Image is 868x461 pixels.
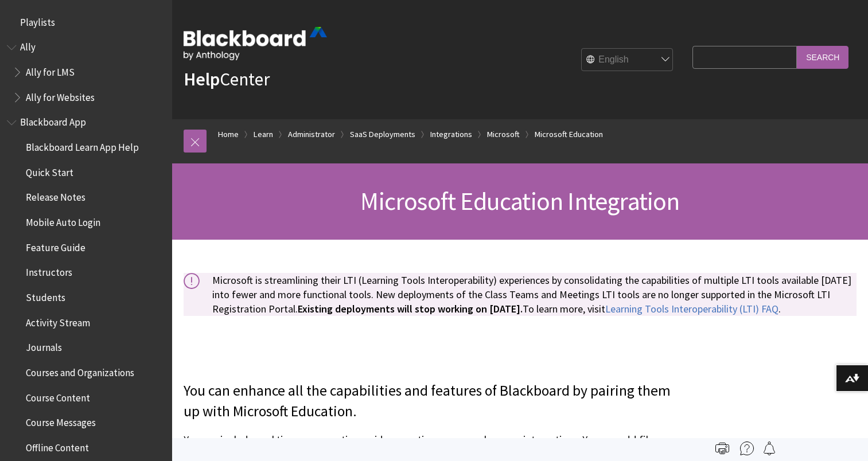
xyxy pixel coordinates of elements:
[184,68,270,91] a: HelpCenter
[360,185,679,217] span: Microsoft Education Integration
[26,88,95,103] span: Ally for Websites
[605,302,779,316] a: Learning Tools Interoperability (LTI) FAQ
[26,438,89,454] span: Offline Content
[26,288,65,303] span: Students
[762,442,776,455] img: Follow this page
[26,238,85,253] span: Feature Guide
[26,388,90,404] span: Course Content
[26,313,90,329] span: Activity Stream
[218,127,239,142] a: Home
[350,127,415,142] a: SaaS Deployments
[184,68,220,91] strong: Help
[7,38,165,107] nav: Book outline for Anthology Ally Help
[26,413,96,429] span: Course Messages
[26,213,100,228] span: Mobile Auto Login
[715,442,729,455] img: Print
[26,338,62,354] span: Journals
[7,13,165,32] nav: Book outline for Playlists
[430,127,472,142] a: Integrations
[797,46,848,68] input: Search
[26,163,73,178] span: Quick Start
[20,13,55,28] span: Playlists
[20,38,36,53] span: Ally
[26,188,85,204] span: Release Notes
[740,442,754,455] img: More help
[535,127,603,142] a: Microsoft Education
[20,113,86,128] span: Blackboard App
[26,138,139,153] span: Blackboard Learn App Help
[184,27,327,60] img: Blackboard by Anthology
[582,49,674,72] select: Site Language Selector
[254,127,273,142] a: Learn
[26,363,134,378] span: Courses and Organizations
[298,302,523,315] strong: Existing deployments will stop working on [DATE].
[26,263,72,279] span: Instructors
[184,273,857,317] p: Microsoft is streamlining their LTI (Learning Tools Interoperability) experiences by consolidatin...
[184,381,687,422] p: You can enhance all the capabilities and features of Blackboard by pairing them up with Microsoft...
[288,127,335,142] a: Administrator
[487,127,520,142] a: Microsoft
[26,62,75,78] span: Ally for LMS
